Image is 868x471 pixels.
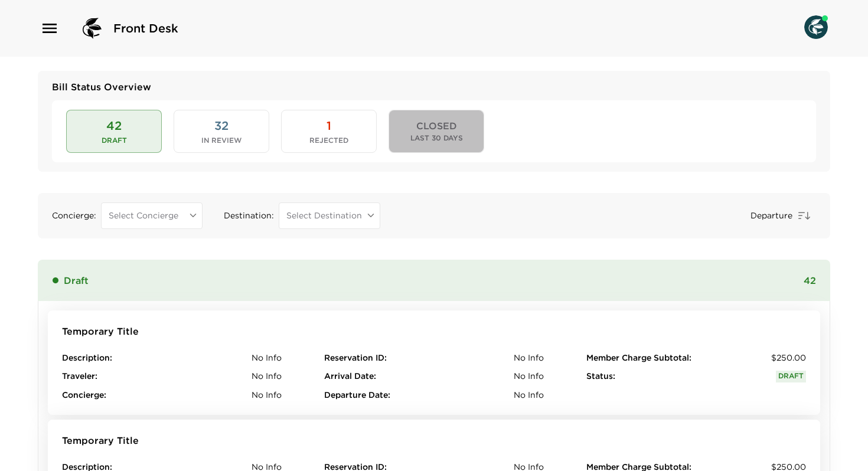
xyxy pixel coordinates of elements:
[324,352,387,364] span: Reservation ID :
[113,20,178,37] span: Front Desk
[776,371,806,382] span: Draft
[514,371,544,382] span: No Info
[252,371,282,382] span: No Info
[416,120,457,132] span: CLOSED
[106,117,122,134] span: 42
[309,136,348,145] span: Rejected
[586,371,615,382] span: Status :
[224,210,274,222] span: Destination :
[286,210,362,221] span: Select Destination
[62,352,112,364] span: Description :
[62,390,106,401] span: Concierge :
[514,352,544,364] span: No Info
[514,390,544,401] span: No Info
[62,434,139,447] span: Temporary Title
[327,117,331,134] span: 1
[52,210,96,222] span: Concierge :
[586,352,691,364] span: Member Charge Subtotal :
[62,371,97,382] span: Traveler :
[804,15,828,39] img: User
[64,274,89,287] span: Draft
[174,110,269,152] button: 32In Review
[62,325,139,338] span: Temporary Title
[771,352,806,364] span: $250.00
[201,136,242,145] span: In Review
[66,110,162,152] button: 42Draft
[214,117,229,134] span: 32
[252,390,282,401] span: No Info
[324,371,376,382] span: Arrival Date :
[252,352,282,364] span: No Info
[109,210,178,221] span: Select Concierge
[78,14,106,42] img: logo
[410,134,463,142] span: Last 30 Days
[389,110,484,152] button: CLOSEDLast 30 Days
[750,210,792,222] span: Departure
[93,274,816,287] span: 42
[102,136,127,145] span: Draft
[52,80,816,93] span: Bill Status Overview
[324,390,390,401] span: Departure Date :
[281,110,377,152] button: 1Rejected
[48,310,820,415] button: Temporary TitleDescription:No InfoTraveler:No InfoConcierge:No InfoReservation ID:No InfoArrival ...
